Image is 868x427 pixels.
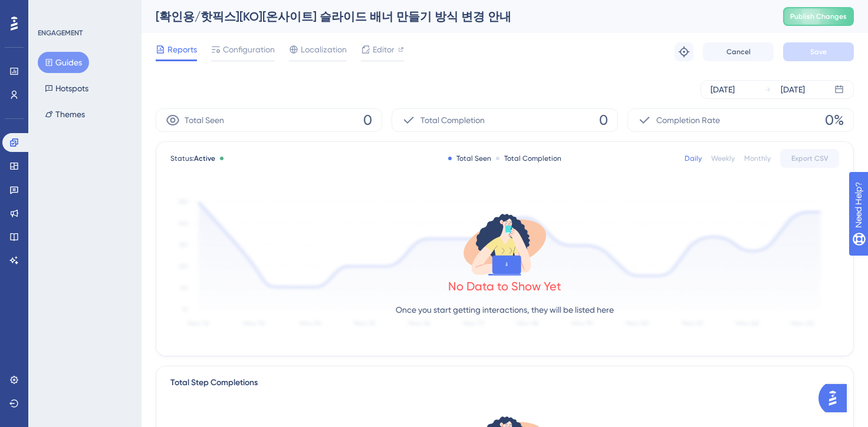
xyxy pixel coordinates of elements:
[711,154,735,163] div: Weekly
[790,12,847,21] span: Publish Changes
[656,113,720,127] span: Completion Rate
[599,111,608,130] span: 0
[194,154,215,163] span: Active
[185,113,224,127] span: Total Seen
[791,154,828,163] span: Export CSV
[448,278,561,294] div: No Data to Show Yet
[496,154,561,163] div: Total Completion
[396,303,614,317] p: Once you start getting interactions, they will be listed here
[38,104,92,125] button: Themes
[38,52,89,73] button: Guides
[448,154,491,163] div: Total Seen
[28,3,74,17] span: Need Help?
[703,42,774,61] button: Cancel
[167,42,197,57] span: Reports
[38,78,96,99] button: Hotspots
[170,376,258,390] div: Total Step Completions
[38,28,83,38] div: ENGAGEMENT
[420,113,485,127] span: Total Completion
[783,7,854,26] button: Publish Changes
[223,42,275,57] span: Configuration
[711,82,735,97] div: [DATE]
[781,82,805,97] div: [DATE]
[783,42,854,61] button: Save
[170,154,215,163] span: Status:
[818,380,854,416] iframe: UserGuiding AI Assistant Launcher
[156,8,754,25] div: [확인용/핫픽스][KO][온사이트] 슬라이드 배너 만들기 방식 변경 안내
[825,111,844,130] span: 0%
[685,154,702,163] div: Daily
[301,42,347,57] span: Localization
[744,154,771,163] div: Monthly
[373,42,394,57] span: Editor
[363,111,372,130] span: 0
[726,47,751,57] span: Cancel
[780,149,839,168] button: Export CSV
[810,47,827,57] span: Save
